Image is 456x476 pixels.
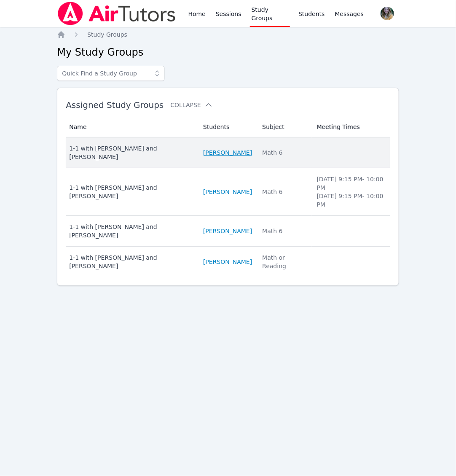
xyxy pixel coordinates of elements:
span: Study Groups [87,31,127,38]
nav: Breadcrumb [57,30,399,39]
a: [PERSON_NAME] [203,188,252,196]
span: Assigned Study Groups [66,100,164,110]
div: 1-1 with [PERSON_NAME] and [PERSON_NAME] [69,144,193,161]
a: Study Groups [87,30,127,39]
input: Quick Find a Study Group [57,66,165,81]
tr: 1-1 with [PERSON_NAME] and [PERSON_NAME][PERSON_NAME]Math 6[DATE] 9:15 PM- 10:00 PM[DATE] 9:15 PM... [66,168,390,216]
th: Students [198,117,257,137]
div: 1-1 with [PERSON_NAME] and [PERSON_NAME] [69,223,193,239]
div: 1-1 with [PERSON_NAME] and [PERSON_NAME] [69,183,193,200]
button: Collapse [170,101,212,109]
a: [PERSON_NAME] [203,258,252,266]
tr: 1-1 with [PERSON_NAME] and [PERSON_NAME][PERSON_NAME]Math 6 [66,137,390,168]
tr: 1-1 with [PERSON_NAME] and [PERSON_NAME][PERSON_NAME]Math or Reading [66,247,390,277]
img: Air Tutors [57,2,176,25]
span: Messages [335,10,364,18]
th: Meeting Times [312,117,390,137]
a: [PERSON_NAME] [203,227,252,235]
th: Subject [257,117,311,137]
li: [DATE] 9:15 PM - 10:00 PM [317,192,385,209]
a: [PERSON_NAME] [203,148,252,157]
th: Name [66,117,198,137]
div: Math 6 [262,148,306,157]
div: 1-1 with [PERSON_NAME] and [PERSON_NAME] [69,253,193,270]
h2: My Study Groups [57,46,399,59]
div: Math 6 [262,227,306,235]
tr: 1-1 with [PERSON_NAME] and [PERSON_NAME][PERSON_NAME]Math 6 [66,216,390,247]
div: Math 6 [262,188,306,196]
li: [DATE] 9:15 PM - 10:00 PM [317,175,385,192]
div: Math or Reading [262,253,306,270]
